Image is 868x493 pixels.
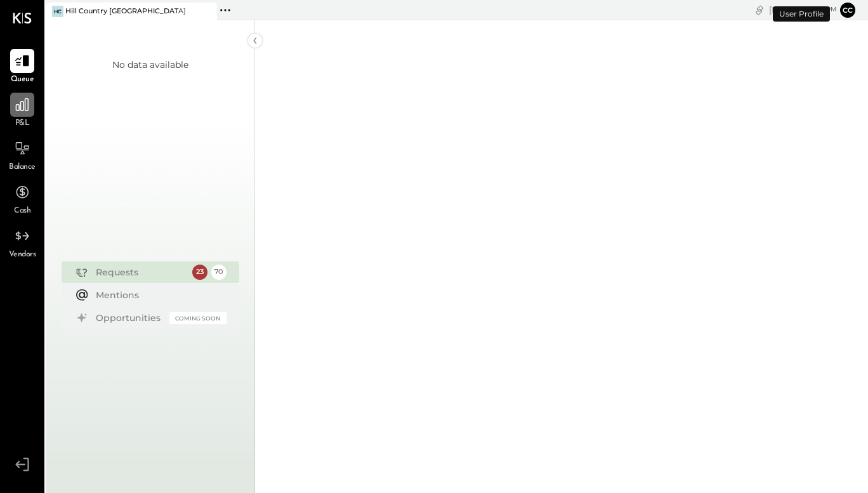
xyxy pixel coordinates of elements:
[769,4,837,16] div: [DATE]
[15,118,30,129] span: P&L
[1,180,44,217] a: Cash
[96,266,186,279] div: Requests
[826,5,837,14] span: pm
[112,58,188,71] div: No data available
[96,289,220,301] div: Mentions
[773,6,830,22] div: User Profile
[14,206,30,217] span: Cash
[65,6,186,16] div: Hill Country [GEOGRAPHIC_DATA]
[840,3,855,18] button: cc
[9,162,36,173] span: Balance
[9,249,36,261] span: Vendors
[753,3,766,16] div: copy link
[1,136,44,173] a: Balance
[192,265,207,280] div: 23
[52,6,63,17] div: HC
[1,93,44,129] a: P&L
[211,265,227,280] div: 70
[96,312,163,324] div: Opportunities
[799,4,824,16] span: 6 : 42
[1,49,44,86] a: Queue
[1,224,44,261] a: Vendors
[11,74,34,86] span: Queue
[169,312,227,324] div: Coming Soon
